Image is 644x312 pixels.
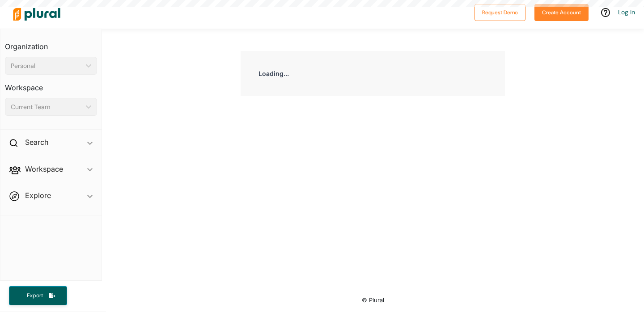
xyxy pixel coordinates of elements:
[9,286,67,305] button: Export
[534,7,589,17] a: Create Account
[5,75,97,94] h3: Workspace
[11,61,82,71] div: Personal
[25,137,48,147] h2: Search
[5,34,97,53] h3: Organization
[475,7,525,17] a: Request Demo
[241,51,505,96] div: Loading...
[475,4,525,21] button: Request Demo
[362,297,384,304] small: © Plural
[618,8,635,16] a: Log In
[11,102,82,112] div: Current Team
[21,292,49,299] span: Export
[534,4,589,21] button: Create Account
